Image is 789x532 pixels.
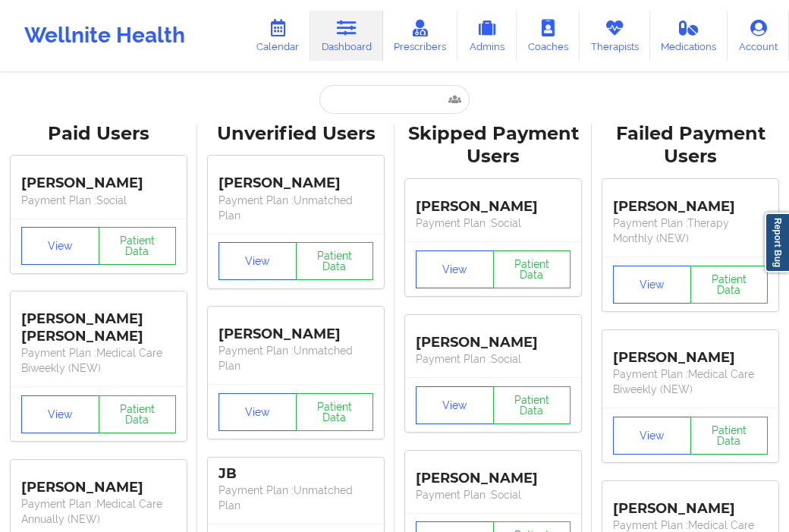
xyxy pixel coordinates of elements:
button: Patient Data [296,242,374,280]
a: Prescribers [383,11,458,61]
button: Patient Data [99,227,177,265]
a: Coaches [517,11,580,61]
p: Payment Plan : Social [21,193,176,208]
button: View [416,386,494,424]
a: Medications [650,11,728,61]
button: Patient Data [99,395,177,433]
div: [PERSON_NAME] [613,489,768,518]
p: Payment Plan : Unmatched Plan [218,483,373,513]
div: [PERSON_NAME] [21,164,176,193]
p: Payment Plan : Therapy Monthly (NEW) [613,216,768,246]
div: [PERSON_NAME] [416,458,571,487]
p: Payment Plan : Social [416,487,571,502]
p: Payment Plan : Social [416,216,571,231]
a: Dashboard [310,11,383,61]
a: Report Bug [765,212,789,272]
div: Unverified Users [208,122,384,146]
button: Patient Data [690,266,769,304]
p: Payment Plan : Unmatched Plan [218,193,373,223]
button: View [21,227,99,265]
div: [PERSON_NAME] [613,187,768,216]
a: Account [728,11,789,61]
div: [PERSON_NAME] [PERSON_NAME] [21,299,176,345]
button: Patient Data [493,386,571,424]
button: View [416,250,494,288]
div: [PERSON_NAME] [218,314,373,343]
button: Patient Data [493,250,571,288]
div: [PERSON_NAME] [218,164,373,193]
button: View [218,242,297,280]
p: Payment Plan : Medical Care Biweekly (NEW) [613,367,768,397]
div: [PERSON_NAME] [416,187,571,216]
button: View [613,266,691,304]
button: Patient Data [690,417,769,455]
button: Patient Data [296,393,374,431]
button: View [218,393,297,431]
button: View [613,417,691,455]
div: [PERSON_NAME] [416,323,571,351]
p: Payment Plan : Unmatched Plan [218,343,373,373]
button: View [21,395,99,433]
p: Payment Plan : Medical Care Annually (NEW) [21,496,176,527]
div: Failed Payment Users [602,122,778,169]
a: Therapists [580,11,650,61]
div: JB [218,465,373,483]
div: Paid Users [11,122,187,146]
div: Skipped Payment Users [405,122,581,169]
div: [PERSON_NAME] [613,338,768,367]
a: Calendar [245,11,310,61]
a: Admins [457,11,517,61]
p: Payment Plan : Medical Care Biweekly (NEW) [21,345,176,376]
div: [PERSON_NAME] [21,467,176,496]
p: Payment Plan : Social [416,351,571,367]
